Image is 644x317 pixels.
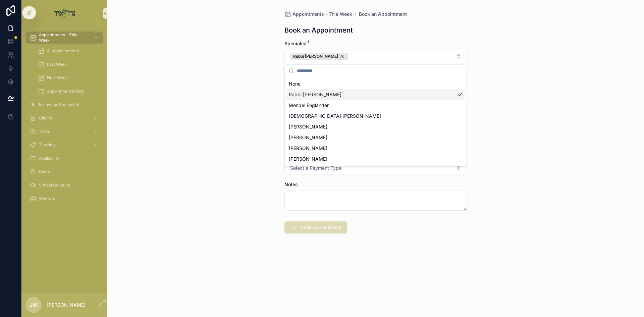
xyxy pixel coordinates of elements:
span: Next Week [47,75,68,81]
img: App logo [54,8,75,19]
p: [PERSON_NAME] [47,302,86,308]
a: Book an Appointment [359,11,407,17]
span: All Appointments [47,48,79,54]
span: Rabbi [PERSON_NAME] [293,54,338,59]
a: Users [25,166,103,178]
a: All Appointments [34,45,103,57]
button: Unselect 415 [290,53,348,60]
span: Users [39,169,50,174]
a: Availability [25,152,103,164]
a: Followups Requested [25,99,103,111]
a: Appointments - This Week [284,11,352,17]
a: Tutoring [25,139,103,151]
a: Appointment Billing [34,85,103,97]
span: Last Week [47,62,67,67]
span: Clients [39,115,52,121]
span: Workers [39,196,55,201]
a: Workers [25,193,103,205]
button: Select Button [284,50,467,63]
span: Followups Requested [39,102,79,107]
a: Clients [25,112,103,124]
div: None [286,78,465,89]
span: Appointments - This Week [292,11,352,17]
span: [PERSON_NAME] [289,145,327,152]
a: School Contacts [25,179,103,191]
span: Mendel Englander [289,102,329,109]
span: [PERSON_NAME] [289,156,327,162]
span: [PERSON_NAME] [289,123,327,130]
span: [PERSON_NAME] [289,134,327,141]
span: Notes [284,181,298,187]
span: JW [30,301,38,309]
button: Select Button [284,162,467,174]
span: Tasks [39,129,50,134]
span: Specialist [284,41,307,46]
a: Last Week [34,58,103,70]
span: Select a Payment Type [290,165,341,171]
a: Tasks [25,125,103,138]
span: [DEMOGRAPHIC_DATA] [PERSON_NAME] [289,113,381,119]
span: Rabbi [PERSON_NAME] [289,91,341,98]
span: Appointments - This Week [39,32,88,43]
div: scrollable content [21,27,107,213]
a: Appointments - This Week [25,32,103,44]
span: Availability [39,156,59,161]
span: School Contacts [39,182,70,188]
span: Appointment Billing [47,89,84,94]
span: Tutoring [39,142,55,148]
div: Suggestions [285,77,467,166]
a: Next Week [34,72,103,84]
h1: Book an Appointment [284,25,353,35]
